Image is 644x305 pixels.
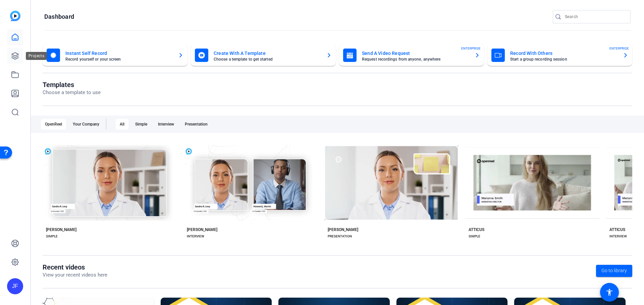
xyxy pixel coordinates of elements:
span: Go to library [601,267,627,274]
span: ENTERPRISE [461,46,481,51]
span: ENTERPRISE [609,46,629,51]
p: Choose a template to use [43,89,101,96]
div: [PERSON_NAME] [187,227,217,232]
div: All [116,119,128,130]
div: INTERVIEW [609,234,627,239]
h1: Dashboard [44,13,74,21]
mat-card-title: Send A Video Request [362,49,469,57]
div: PRESENTATION [328,234,352,239]
div: Interview [154,119,178,130]
a: Go to library [596,265,632,277]
div: ATTICUS [609,227,625,232]
div: ATTICUS [469,227,484,232]
div: [PERSON_NAME] [46,227,76,232]
div: Your Company [69,119,103,130]
div: SIMPLE [46,234,58,239]
button: Record With OthersStart a group recording sessionENTERPRISE [487,45,632,66]
button: Create With A TemplateChoose a template to get started [191,45,336,66]
div: Presentation [181,119,212,130]
mat-card-title: Instant Self Record [65,49,173,57]
mat-card-subtitle: Record yourself or your screen [65,57,173,61]
div: [PERSON_NAME] [328,227,358,232]
div: Projects [26,52,47,60]
p: View your recent videos here [43,271,107,279]
div: OpenReel [41,119,66,130]
button: Send A Video RequestRequest recordings from anyone, anywhereENTERPRISE [339,45,484,66]
mat-card-subtitle: Choose a template to get started [214,57,321,61]
div: JF [7,278,23,294]
div: INTERVIEW [187,234,204,239]
mat-card-title: Record With Others [510,49,618,57]
mat-icon: accessibility [605,288,613,296]
mat-card-title: Create With A Template [214,49,321,57]
mat-card-subtitle: Start a group recording session [510,57,618,61]
button: Instant Self RecordRecord yourself or your screen [43,45,187,66]
input: Search [565,13,625,21]
div: Simple [131,119,151,130]
img: blue-gradient.svg [10,11,20,21]
h1: Templates [43,81,101,89]
mat-card-subtitle: Request recordings from anyone, anywhere [362,57,469,61]
h1: Recent videos [43,263,107,271]
div: SIMPLE [469,234,480,239]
